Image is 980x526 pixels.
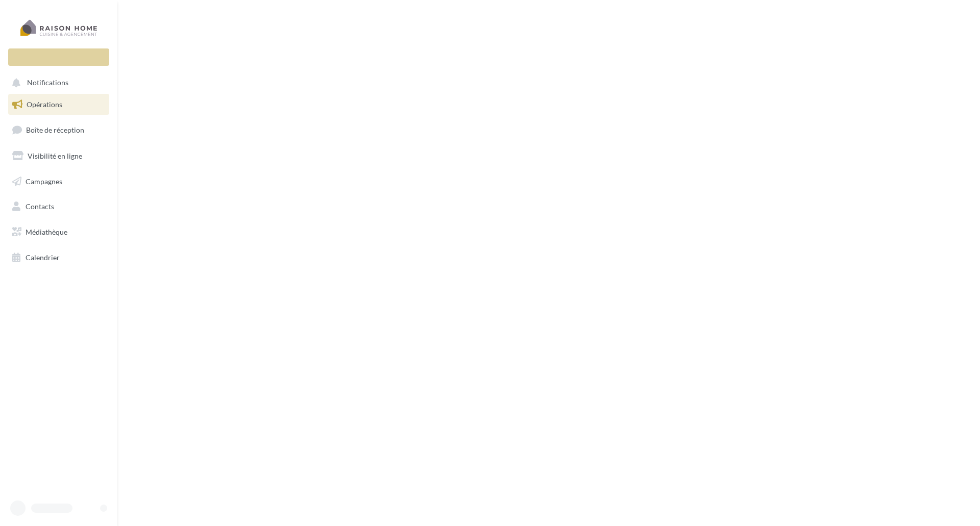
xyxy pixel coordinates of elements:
a: Calendrier [6,247,111,268]
a: Campagnes [6,171,111,192]
span: Calendrier [26,253,60,262]
a: Boîte de réception [6,119,111,141]
span: Boîte de réception [26,126,84,134]
span: Visibilité en ligne [28,152,82,160]
span: Contacts [26,202,54,211]
div: Nouvelle campagne [8,48,109,66]
span: Notifications [27,79,68,87]
a: Visibilité en ligne [6,145,111,167]
a: Opérations [6,94,111,115]
span: Campagnes [26,177,62,185]
span: Médiathèque [26,228,67,236]
a: Contacts [6,196,111,217]
a: Médiathèque [6,221,111,243]
span: Opérations [27,100,62,109]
